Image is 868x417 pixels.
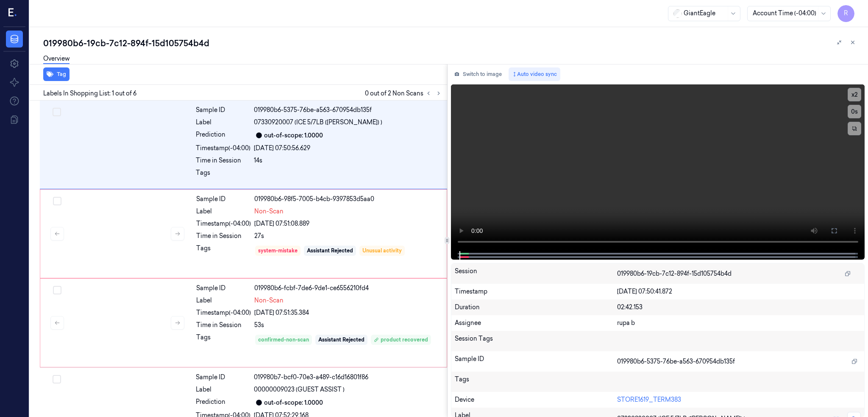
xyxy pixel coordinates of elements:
[254,373,442,382] div: 019980b7-bcf0-70e3-a489-c16d16801f86
[43,37,861,49] div: 019980b6-19cb-7c12-894f-15d105754b4d
[455,375,617,389] div: Tags
[264,131,323,140] div: out-of-scope: 1.0000
[617,319,861,327] div: rupa b
[53,197,61,205] button: Select row
[196,373,250,382] div: Sample ID
[848,105,861,118] button: 0s
[254,321,442,330] div: 53s
[362,247,402,255] div: Unusual activity
[196,106,250,115] div: Sample ID
[617,269,732,278] span: 019980b6-19cb-7c12-894f-15d105754b4d
[509,67,560,81] button: Auto video sync
[43,89,136,98] span: Labels In Shopping List: 1 out of 6
[43,67,70,81] button: Tag
[196,118,250,127] div: Label
[196,296,251,305] div: Label
[848,88,861,101] button: x2
[264,398,323,407] div: out-of-scope: 1.0000
[196,308,251,317] div: Timestamp (-04:00)
[254,284,442,293] div: 019980b6-fcbf-7de6-9de1-ce6556210fd4
[617,357,735,366] span: 019980b6-5375-76be-a563-670954db135f
[53,286,61,294] button: Select row
[43,54,70,64] a: Overview
[254,118,382,127] span: 07330920007 (ICE 5/7LB ([PERSON_NAME]) )
[455,355,617,368] div: Sample ID
[254,308,442,317] div: [DATE] 07:51:35.384
[196,168,250,182] div: Tags
[196,219,251,228] div: Timestamp (-04:00)
[254,232,442,241] div: 27s
[455,395,617,404] div: Device
[196,144,250,153] div: Timestamp (-04:00)
[196,207,251,216] div: Label
[196,385,250,394] div: Label
[365,88,444,98] span: 0 out of 2 Non Scans
[196,156,250,165] div: Time in Session
[196,333,251,347] div: Tags
[258,247,298,255] div: system-mistake
[53,108,61,116] button: Select row
[196,130,250,140] div: Prediction
[196,195,251,204] div: Sample ID
[196,244,251,257] div: Tags
[196,284,251,293] div: Sample ID
[617,287,861,296] div: [DATE] 07:50:41.872
[254,385,345,394] span: 00000009023 (GUEST ASSIST )
[455,287,617,296] div: Timestamp
[617,395,861,404] div: STORE1619_TERM383
[258,336,309,344] div: confirmed-non-scan
[374,336,428,344] div: product recovered
[455,303,617,312] div: Duration
[53,375,61,383] button: Select row
[318,336,364,344] div: Assistant Rejected
[196,321,251,330] div: Time in Session
[254,296,284,305] span: Non-Scan
[254,106,442,115] div: 019980b6-5375-76be-a563-670954db135f
[254,144,442,153] div: [DATE] 07:50:56.629
[617,303,861,312] div: 02:42.153
[254,207,284,216] span: Non-Scan
[254,195,442,204] div: 019980b6-98f5-7005-b4cb-9397853d5aa0
[451,67,505,81] button: Switch to image
[254,219,442,228] div: [DATE] 07:51:08.889
[307,247,353,255] div: Assistant Rejected
[455,267,617,280] div: Session
[196,232,251,241] div: Time in Session
[455,319,617,327] div: Assignee
[455,334,617,348] div: Session Tags
[837,5,854,22] button: R
[254,156,442,165] div: 14s
[196,397,250,408] div: Prediction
